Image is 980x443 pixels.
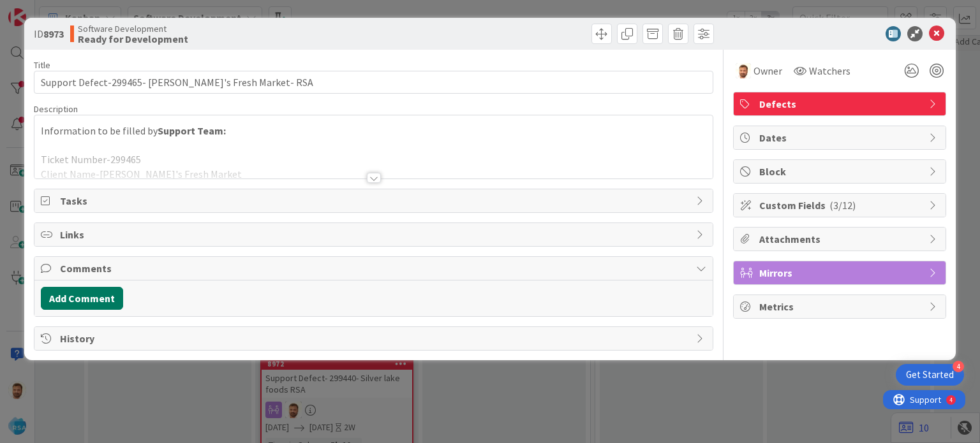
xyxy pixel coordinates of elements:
[66,5,70,15] div: 4
[78,24,188,34] span: Software Development
[27,2,58,17] span: Support
[759,96,923,112] span: Defects
[41,287,123,310] button: Add Comment
[896,364,964,386] div: Open Get Started checklist, remaining modules: 4
[809,63,850,78] span: Watchers
[78,34,188,44] b: Ready for Development
[759,265,923,280] span: Mirrors
[43,27,64,40] b: 8973
[41,124,706,138] p: Information to be filled by
[736,63,751,78] img: AS
[60,331,689,346] span: History
[759,299,923,314] span: Metrics
[60,193,689,208] span: Tasks
[34,26,64,41] span: ID
[60,261,689,276] span: Comments
[829,199,856,212] span: ( 3/12 )
[759,198,923,213] span: Custom Fields
[759,231,923,247] span: Attachments
[158,124,226,137] strong: Support Team:
[60,227,689,242] span: Links
[34,103,78,115] span: Description
[906,368,954,381] div: Get Started
[759,164,923,179] span: Block
[759,130,923,145] span: Dates
[754,63,782,78] span: Owner
[34,71,713,94] input: type card name here...
[34,59,50,71] label: Title
[953,361,964,372] div: 4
